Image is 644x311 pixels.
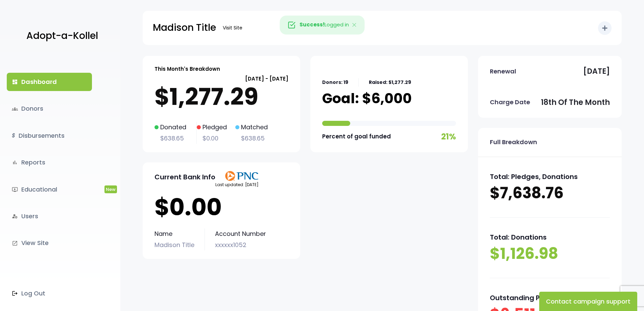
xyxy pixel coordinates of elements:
a: manage_accountsUsers [7,207,92,225]
p: Adopt-a-Kollel [26,27,98,44]
p: [DATE] [583,65,610,78]
p: $638.65 [154,133,186,144]
a: Adopt-a-Kollel [23,20,98,52]
p: $638.65 [235,133,268,144]
i: ondemand_video [12,186,18,193]
a: groupsDonors [7,99,92,118]
a: dashboardDashboard [7,73,92,91]
p: xxxxxx1052 [215,240,266,250]
i: manage_accounts [12,213,18,219]
p: Current Bank Info [154,171,215,183]
p: Full Breakdown [490,137,537,148]
i: $ [12,131,15,141]
p: Goal: $6,000 [322,90,412,107]
p: Last updated: [DATE] [215,181,259,188]
p: Total: Donations [490,231,610,243]
p: Pledged [197,122,227,133]
a: launchView Site [7,234,92,252]
p: $0.00 [154,194,288,221]
p: [DATE] - [DATE] [154,74,288,83]
a: ondemand_videoEducationalNew [7,180,92,199]
p: Account Number [215,228,266,239]
p: Madison Title [154,240,194,250]
button: Contact campaign support [539,292,637,311]
p: Madison Title [153,19,216,36]
a: Log Out [7,284,92,303]
i: bar_chart [12,159,18,165]
p: $7,638.76 [490,183,610,204]
p: Name [154,228,194,239]
p: 21% [441,129,456,144]
i: add [601,24,609,32]
p: Charge Date [490,97,530,108]
p: 18th of the month [541,96,610,109]
p: Matched [235,122,268,133]
button: Close [345,16,364,34]
p: Outstanding Pledges [490,292,610,304]
span: New [104,185,117,193]
p: $1,126.98 [490,243,610,264]
div: Logged in [280,16,364,35]
p: $0.00 [197,133,227,144]
a: bar_chartReports [7,153,92,172]
p: Donors: 19 [322,78,348,87]
p: Donated [154,122,186,133]
a: Visit Site [219,21,246,35]
p: Total: Pledges, Donations [490,171,610,183]
strong: Success! [300,21,325,28]
p: This Month's Breakdown [154,64,220,73]
i: launch [12,240,18,246]
span: groups [12,106,18,112]
img: PNClogo.svg [225,171,259,181]
i: dashboard [12,79,18,85]
p: Percent of goal funded [322,131,391,142]
p: Renewal [490,66,516,77]
p: $1,277.29 [154,83,288,110]
button: add [598,21,612,35]
a: $Disbursements [7,127,92,145]
p: Raised: $1,277.29 [369,78,411,87]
